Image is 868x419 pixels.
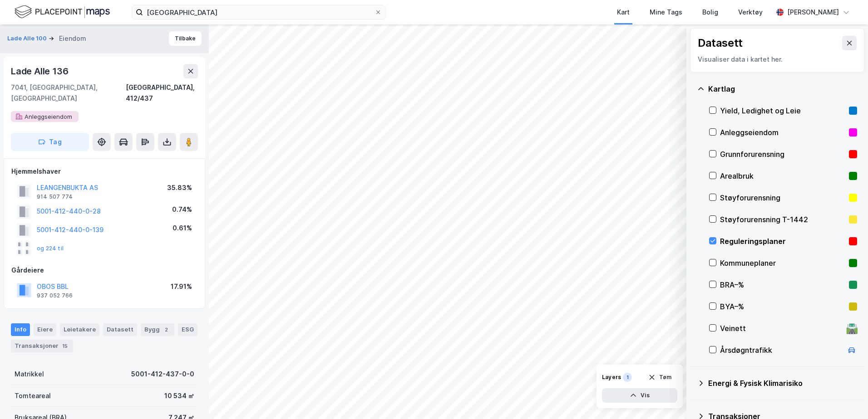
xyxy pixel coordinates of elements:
div: Eiendom [59,33,86,44]
div: BYA–% [720,301,845,312]
div: Verktøy [738,7,763,18]
div: Bygg [141,323,174,336]
div: Matrikkel [15,369,44,380]
div: Eiere [34,323,56,336]
input: Søk på adresse, matrikkel, gårdeiere, leietakere eller personer [143,5,375,19]
div: 0.61% [173,223,192,234]
div: Leietakere [60,323,99,336]
div: Datasett [103,323,137,336]
div: 1 [623,373,632,382]
div: 2 [162,325,171,334]
div: 7041, [GEOGRAPHIC_DATA], [GEOGRAPHIC_DATA] [11,82,126,104]
div: Lade Alle 136 [11,64,70,78]
div: Tomteareal [15,390,51,401]
div: 17.91% [171,281,192,292]
div: Årsdøgntrafikk [720,345,843,356]
div: Kommuneplaner [720,258,845,268]
div: Veinett [720,323,843,334]
div: BRA–% [720,279,845,290]
button: Tag [11,133,89,151]
div: Kart [617,7,630,18]
div: Gårdeiere [11,265,197,276]
div: [GEOGRAPHIC_DATA], 412/437 [126,82,198,104]
div: Bolig [702,7,718,18]
div: [PERSON_NAME] [787,7,839,18]
div: Yield, Ledighet og Leie [720,105,845,116]
div: Arealbruk [720,171,845,181]
button: Lade Alle 100 [7,34,49,43]
div: Kartlag [708,83,857,94]
iframe: Chat Widget [823,375,868,419]
div: Layers [602,374,621,381]
div: 937 052 766 [37,292,73,299]
div: Anleggseiendom [720,127,845,138]
div: Transaksjoner [11,340,73,352]
div: Mine Tags [650,7,682,18]
button: Tøm [642,370,677,385]
div: ESG [178,323,197,336]
div: 15 [60,341,69,351]
div: 0.74% [172,204,192,215]
div: Støyforurensning T-1442 [720,214,845,225]
div: 35.83% [167,182,192,193]
button: Tilbake [169,31,202,46]
div: Reguleringsplaner [720,236,845,247]
div: Støyforurensning [720,192,845,203]
div: Grunnforurensning [720,149,845,160]
div: Hjemmelshaver [11,166,197,177]
div: Kontrollprogram for chat [823,375,868,419]
div: Info [11,323,30,336]
div: Datasett [698,36,743,50]
div: 5001-412-437-0-0 [131,369,194,380]
div: 914 507 774 [37,193,73,200]
div: 10 534 ㎡ [164,390,194,401]
button: Vis [602,388,677,403]
div: 🛣️ [846,322,858,334]
div: Energi & Fysisk Klimarisiko [708,378,857,389]
div: Visualiser data i kartet her. [698,54,857,65]
img: logo.f888ab2527a4732fd821a326f86c7f29.svg [15,4,110,20]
